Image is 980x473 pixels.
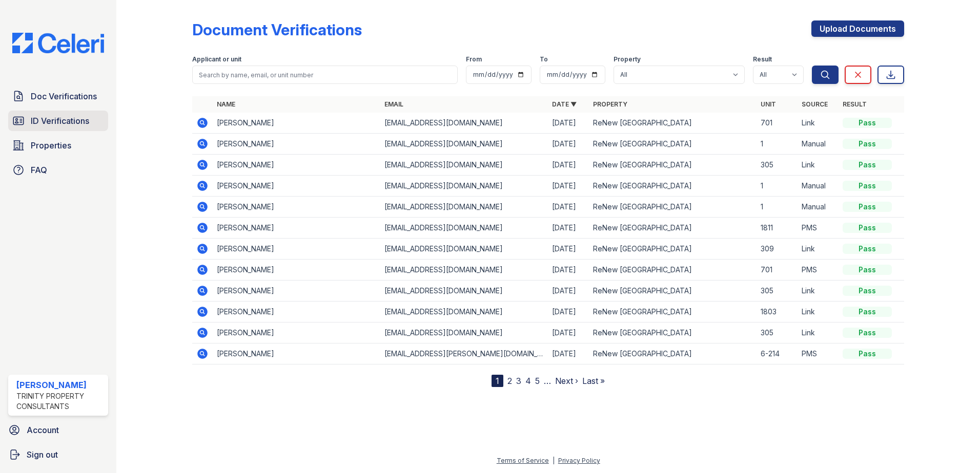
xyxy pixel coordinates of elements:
div: Pass [843,244,892,254]
div: [PERSON_NAME] [16,379,104,391]
a: 4 [525,376,531,386]
a: Date ▼ [552,100,577,108]
a: Privacy Policy [558,457,600,464]
div: Pass [843,328,892,338]
td: [DATE] [548,281,589,302]
td: [EMAIL_ADDRESS][DOMAIN_NAME] [380,260,548,281]
td: ReNew [GEOGRAPHIC_DATA] [589,134,757,155]
span: … [544,375,551,387]
td: 1 [757,176,798,197]
div: Pass [843,160,892,170]
td: [DATE] [548,239,589,260]
div: Pass [843,286,892,296]
td: 6-214 [757,343,798,364]
td: [PERSON_NAME] [213,218,380,239]
a: Property [593,100,627,108]
div: Pass [843,202,892,212]
a: Account [4,420,112,440]
td: 1 [757,134,798,155]
td: [DATE] [548,343,589,364]
td: [EMAIL_ADDRESS][DOMAIN_NAME] [380,134,548,155]
td: 305 [757,155,798,176]
a: Last » [582,376,605,386]
div: Pass [843,181,892,191]
div: Pass [843,265,892,275]
td: [DATE] [548,260,589,281]
td: [PERSON_NAME] [213,155,380,176]
td: [DATE] [548,302,589,322]
td: [PERSON_NAME] [213,302,380,322]
td: [PERSON_NAME] [213,176,380,197]
label: To [540,55,548,63]
div: Trinity Property Consultants [16,391,104,412]
td: Link [798,155,839,176]
td: [EMAIL_ADDRESS][DOMAIN_NAME] [380,322,548,343]
div: Pass [843,307,892,317]
td: [EMAIL_ADDRESS][DOMAIN_NAME] [380,218,548,239]
a: Properties [8,135,108,156]
td: [PERSON_NAME] [213,343,380,364]
a: Name [217,100,235,108]
td: ReNew [GEOGRAPHIC_DATA] [589,260,757,281]
label: Result [753,55,772,63]
td: [EMAIL_ADDRESS][DOMAIN_NAME] [380,176,548,197]
td: 305 [757,322,798,343]
label: Applicant or unit [192,55,241,63]
td: ReNew [GEOGRAPHIC_DATA] [589,155,757,176]
td: ReNew [GEOGRAPHIC_DATA] [589,176,757,197]
td: [PERSON_NAME] [213,239,380,260]
td: [EMAIL_ADDRESS][DOMAIN_NAME] [380,155,548,176]
span: Account [27,424,59,436]
td: 1 [757,197,798,218]
td: ReNew [GEOGRAPHIC_DATA] [589,218,757,239]
td: [EMAIL_ADDRESS][DOMAIN_NAME] [380,302,548,322]
td: [DATE] [548,134,589,155]
td: ReNew [GEOGRAPHIC_DATA] [589,113,757,134]
div: Pass [843,223,892,233]
a: Sign out [4,444,112,465]
div: | [553,457,555,464]
td: [EMAIL_ADDRESS][DOMAIN_NAME] [380,239,548,260]
span: Sign out [27,448,58,461]
td: Link [798,322,839,343]
td: Link [798,302,839,322]
a: Doc Verifications [8,86,108,106]
td: ReNew [GEOGRAPHIC_DATA] [589,239,757,260]
a: Source [802,100,828,108]
a: Terms of Service [497,457,549,464]
td: Link [798,281,839,302]
td: Manual [798,176,839,197]
img: CE_Logo_Blue-a8612792a0a2168367f1c8372b55b34899dd931a85d93a1a3d3e32e68fde9ad4.png [4,33,112,53]
td: 701 [757,260,798,281]
td: [DATE] [548,197,589,218]
td: [PERSON_NAME] [213,281,380,302]
td: Link [798,113,839,134]
span: Doc Verifications [31,90,97,102]
td: [PERSON_NAME] [213,322,380,343]
td: PMS [798,218,839,239]
a: Result [843,100,867,108]
td: PMS [798,343,839,364]
a: 5 [535,376,540,386]
td: [PERSON_NAME] [213,134,380,155]
td: Link [798,239,839,260]
td: ReNew [GEOGRAPHIC_DATA] [589,322,757,343]
td: [DATE] [548,113,589,134]
td: [DATE] [548,218,589,239]
td: ReNew [GEOGRAPHIC_DATA] [589,343,757,364]
td: [EMAIL_ADDRESS][DOMAIN_NAME] [380,197,548,218]
a: FAQ [8,160,108,180]
td: ReNew [GEOGRAPHIC_DATA] [589,302,757,322]
div: Document Verifications [192,20,362,39]
td: 305 [757,281,798,302]
label: Property [614,55,641,63]
div: Pass [843,139,892,149]
td: [EMAIL_ADDRESS][PERSON_NAME][DOMAIN_NAME] [380,343,548,364]
td: 701 [757,113,798,134]
div: Pass [843,349,892,359]
div: Pass [843,118,892,128]
span: FAQ [31,164,47,176]
a: 3 [516,376,521,386]
td: [PERSON_NAME] [213,260,380,281]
